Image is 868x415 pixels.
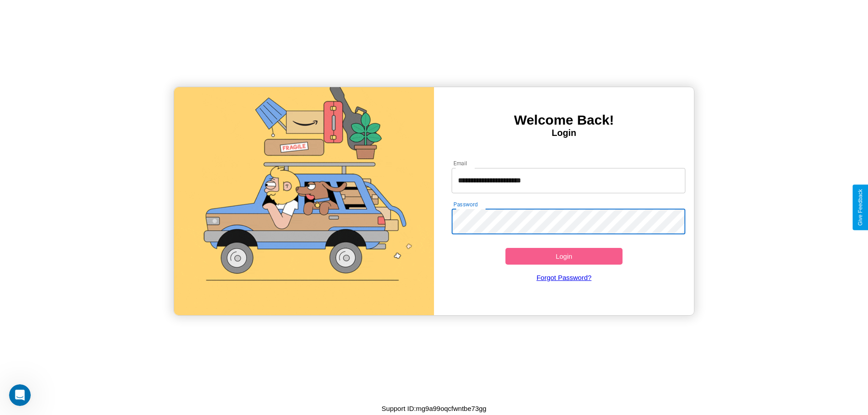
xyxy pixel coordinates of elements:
[447,265,681,290] a: Forgot Password?
[505,248,623,265] button: Login
[453,159,467,167] label: Email
[857,189,863,226] div: Give Feedback
[434,128,694,138] h4: Login
[453,201,477,208] label: Password
[9,384,31,406] iframe: Intercom live chat
[174,87,434,315] img: gif
[382,402,486,415] p: Support ID: mg9a99oqcfwntbe73gg
[434,112,694,128] h3: Welcome Back!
